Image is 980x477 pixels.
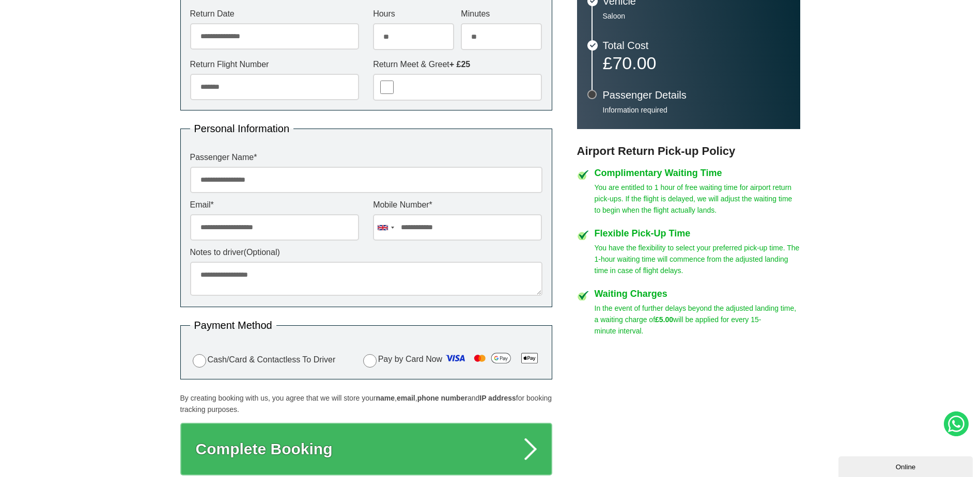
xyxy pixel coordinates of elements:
iframe: chat widget [838,454,975,477]
label: Return Flight Number [190,60,359,69]
p: Saloon [603,11,790,21]
strong: + £25 [449,60,470,69]
legend: Personal Information [190,123,294,134]
label: Hours [373,10,454,18]
label: Return Date [190,10,359,18]
p: Information required [603,105,790,115]
p: You have the flexibility to select your preferred pick-up time. The 1-hour waiting time will comm... [595,242,800,276]
strong: phone number [417,394,468,402]
strong: name [376,394,395,402]
legend: Payment Method [190,320,276,330]
p: In the event of further delays beyond the adjusted landing time, a waiting charge of will be appl... [595,303,800,337]
h4: Flexible Pick-Up Time [595,229,800,238]
label: Notes to driver [190,248,542,257]
p: You are entitled to 1 hour of free waiting time for airport return pick-ups. If the flight is del... [595,182,800,216]
h3: Total Cost [603,40,790,51]
button: Complete Booking [180,423,552,475]
label: Email [190,201,359,209]
label: Return Meet & Greet [373,60,542,69]
input: Cash/Card & Contactless To Driver [193,354,206,368]
h3: Passenger Details [603,90,790,100]
strong: email [397,394,415,402]
input: Pay by Card Now [363,354,377,368]
span: 70.00 [612,53,656,73]
label: Minutes [461,10,542,18]
label: Cash/Card & Contactless To Driver [190,353,336,368]
h4: Complimentary Waiting Time [595,168,800,178]
strong: £5.00 [655,315,673,324]
label: Mobile Number [373,201,542,209]
h4: Waiting Charges [595,289,800,298]
p: By creating booking with us, you agree that we will store your , , and for booking tracking purpo... [180,392,552,415]
div: United Kingdom: +44 [374,215,397,240]
label: Passenger Name [190,153,542,162]
label: Pay by Card Now [361,350,542,370]
h3: Airport Return Pick-up Policy [577,145,800,158]
strong: IP address [479,394,516,402]
span: (Optional) [244,248,280,257]
p: £ [603,56,790,70]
